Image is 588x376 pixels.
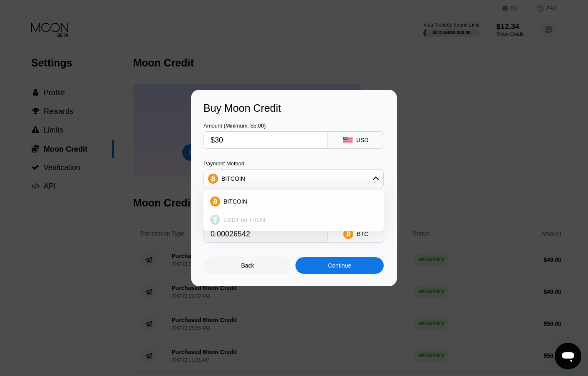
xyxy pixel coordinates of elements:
div: Continue [328,262,351,269]
div: Continue [295,257,384,274]
div: BITCOIN [206,193,381,210]
div: Amount (Minimum: $5.00) [203,123,328,129]
iframe: Button to launch messaging window [555,343,581,369]
div: Buy Moon Credit [203,102,385,114]
div: USD [356,137,369,143]
div: Payment Method [203,160,384,167]
input: $0.00 [211,132,321,148]
span: USDT on TRON [223,216,265,223]
div: Back [203,257,292,274]
div: Back [241,262,254,269]
div: BITCOIN [221,175,245,182]
span: BITCOIN [223,198,247,205]
div: BITCOIN [204,170,383,187]
div: USDT on TRON [206,211,381,228]
div: BTC [357,231,368,237]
